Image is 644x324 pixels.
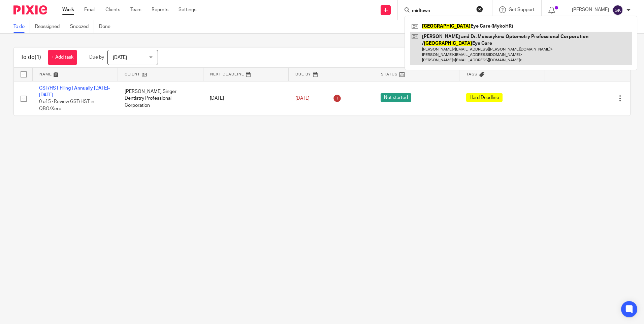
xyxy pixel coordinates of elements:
[203,81,289,116] td: [DATE]
[84,6,95,13] a: Email
[21,54,41,61] h1: To do
[466,72,478,76] span: Tags
[152,6,168,13] a: Reports
[62,6,74,13] a: Work
[179,6,196,13] a: Settings
[13,20,30,33] a: To do
[113,55,127,60] span: [DATE]
[35,55,41,60] span: (1)
[39,99,94,111] span: 0 of 5 · Review GST/HST in QBO/Xero
[476,6,483,12] button: Clear
[35,20,65,33] a: Reassigned
[612,5,623,15] img: svg%3E
[295,96,310,101] span: [DATE]
[466,93,503,102] span: Hard Deadline
[89,54,104,61] p: Due by
[130,6,141,13] a: Team
[381,93,411,102] span: Not started
[572,6,609,13] p: [PERSON_NAME]
[118,81,203,116] td: [PERSON_NAME] Singer Dentistry Professional Corporation
[411,8,472,14] input: Search
[70,20,94,33] a: Snoozed
[48,50,77,65] a: + Add task
[13,5,47,14] img: Pixie
[39,86,110,97] a: GST/HST Filing | Annually [DATE]- [DATE]
[105,6,120,13] a: Clients
[509,7,535,12] span: Get Support
[99,20,116,33] a: Done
